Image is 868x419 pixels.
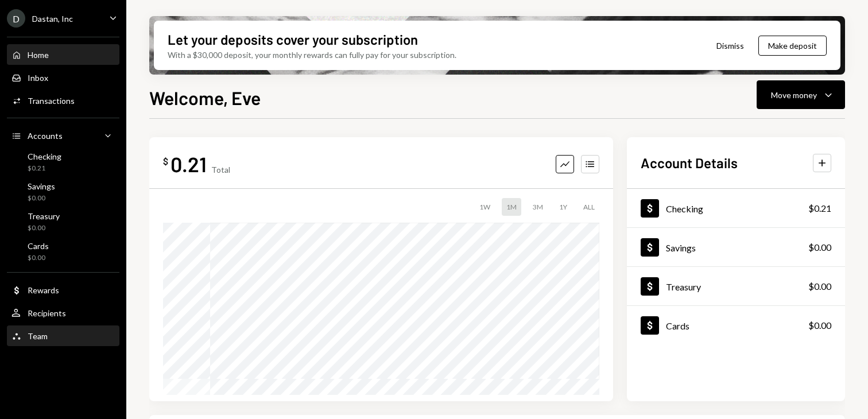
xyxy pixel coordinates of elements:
a: Rewards [7,280,119,300]
a: Savings$0.00 [627,228,845,266]
div: Treasury [666,281,701,292]
a: Inbox [7,67,119,88]
div: 1W [475,198,495,216]
div: Let your deposits cover your subscription [168,30,418,49]
div: Savings [28,181,55,191]
div: $0.00 [808,319,831,332]
a: Treasury$0.00 [7,208,119,235]
div: Recipients [28,308,66,318]
div: $0.00 [28,223,60,233]
a: Home [7,44,119,65]
a: Checking$0.21 [7,148,119,176]
div: Cards [666,320,689,331]
div: With a $30,000 deposit, your monthly rewards can fully pay for your subscription. [168,49,456,61]
div: $0.00 [28,193,55,203]
a: Checking$0.21 [627,189,845,227]
h1: Welcome, Eve [149,86,261,109]
a: Accounts [7,125,119,146]
div: Rewards [28,285,59,295]
div: Inbox [28,73,48,83]
div: Checking [666,203,703,214]
div: Home [28,50,49,60]
a: Transactions [7,90,119,111]
div: $0.21 [808,201,831,215]
div: 1Y [555,198,572,216]
div: $ [163,156,168,167]
button: Move money [757,80,845,109]
div: Cards [28,241,49,251]
a: Treasury$0.00 [627,267,845,305]
div: Savings [666,242,696,253]
h2: Account Details [641,153,738,172]
div: Accounts [28,131,63,141]
a: Recipients [7,302,119,323]
button: Dismiss [702,32,758,59]
div: Move money [771,89,817,101]
a: Savings$0.00 [7,178,119,205]
div: D [7,9,25,28]
div: $0.00 [808,240,831,254]
button: Make deposit [758,36,827,56]
div: $0.00 [28,253,49,263]
div: 0.21 [170,151,207,177]
div: $0.21 [28,164,61,173]
div: Team [28,331,48,341]
div: 3M [528,198,548,216]
div: Transactions [28,96,75,106]
a: Cards$0.00 [627,306,845,344]
div: ALL [579,198,599,216]
div: $0.00 [808,280,831,293]
a: Cards$0.00 [7,238,119,265]
div: 1M [502,198,521,216]
div: Dastan, Inc [32,14,73,24]
div: Checking [28,152,61,161]
a: Team [7,325,119,346]
div: Treasury [28,211,60,221]
div: Total [211,165,230,174]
